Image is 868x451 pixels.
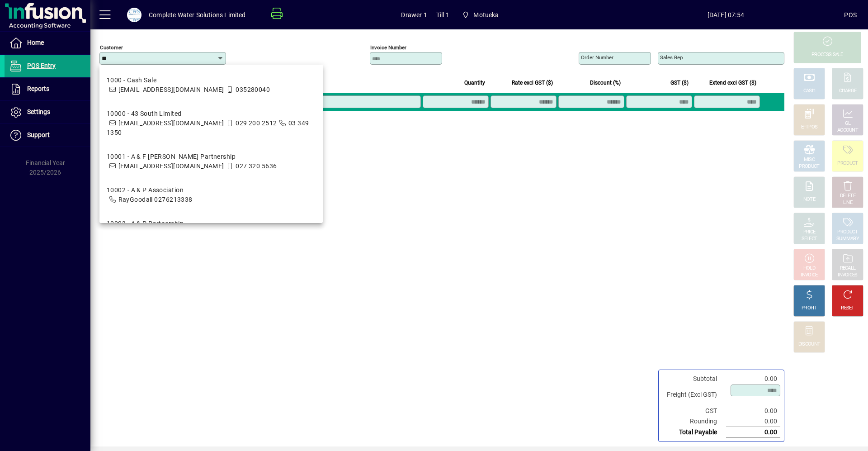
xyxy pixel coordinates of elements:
mat-option: 10002 - A & P Association [99,178,323,212]
div: SELECT [802,236,817,242]
span: [EMAIL_ADDRESS][DOMAIN_NAME] [118,86,224,93]
td: GST [662,406,726,416]
div: RECALL [840,265,856,272]
span: Reports [27,85,49,92]
span: [DATE] 07:54 [607,8,844,22]
div: PRODUCT [799,163,819,170]
mat-option: 10003 - A & P Partnership [99,212,323,236]
div: PRODUCT [837,160,858,167]
div: POS [844,8,857,22]
mat-label: Invoice number [370,44,406,51]
span: GST ($) [670,78,689,88]
td: Total Payable [662,427,726,438]
mat-label: Customer [100,44,123,51]
span: Support [27,131,50,138]
div: 10001 - A & F [PERSON_NAME] Partnership [107,152,277,161]
span: Till 1 [436,8,449,22]
mat-option: 10000 - 43 South Limited [99,102,323,145]
span: Motueka [458,7,503,23]
div: PRODUCT [837,229,858,236]
div: EFTPOS [801,124,818,131]
td: 0.00 [726,406,780,416]
div: SUMMARY [836,236,859,242]
div: INVOICE [801,272,817,279]
a: Support [5,124,90,147]
td: Freight (Excl GST) [662,384,726,406]
span: Settings [27,108,50,115]
div: DISCOUNT [798,341,820,348]
span: POS Entry [27,62,56,69]
span: Discount (%) [590,78,621,88]
span: Extend excl GST ($) [709,78,756,88]
span: 035280040 [236,86,270,93]
span: Motueka [473,8,499,22]
button: Profile [120,7,149,23]
div: NOTE [803,196,815,203]
td: Subtotal [662,374,726,384]
td: 0.00 [726,374,780,384]
mat-option: 10001 - A & F Bruce Partnership [99,145,323,178]
td: Rounding [662,416,726,427]
div: HOLD [803,265,815,272]
span: Rate excl GST ($) [512,78,553,88]
div: CASH [803,88,815,95]
span: Drawer 1 [401,8,427,22]
div: 10003 - A & P Partnership [107,219,184,228]
div: 10000 - 43 South Limited [107,109,316,119]
div: CHARGE [839,88,857,95]
div: LINE [843,199,852,206]
div: PROCESS SALE [811,52,843,58]
mat-label: Order number [581,54,613,61]
div: INVOICES [838,272,857,279]
span: [EMAIL_ADDRESS][DOMAIN_NAME] [118,119,224,127]
td: 0.00 [726,427,780,438]
a: Settings [5,101,90,123]
span: RayGoodall 0276213338 [118,196,193,203]
div: RESET [841,305,854,312]
a: Reports [5,78,90,100]
span: 029 200 2512 [236,119,277,127]
span: Quantity [464,78,485,88]
div: Complete Water Solutions Limited [149,8,246,22]
mat-option: 1000 - Cash Sale [99,68,323,102]
mat-label: Sales rep [660,54,683,61]
div: PROFIT [802,305,817,312]
td: 0.00 [726,416,780,427]
span: 027 320 5636 [236,162,277,170]
span: [EMAIL_ADDRESS][DOMAIN_NAME] [118,162,224,170]
div: 10002 - A & P Association [107,185,193,195]
div: GL [845,120,851,127]
span: Home [27,39,44,46]
a: Home [5,32,90,54]
div: PRICE [803,229,816,236]
div: DELETE [840,193,855,199]
div: ACCOUNT [837,127,858,134]
div: 1000 - Cash Sale [107,76,270,85]
div: MISC [804,157,815,163]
